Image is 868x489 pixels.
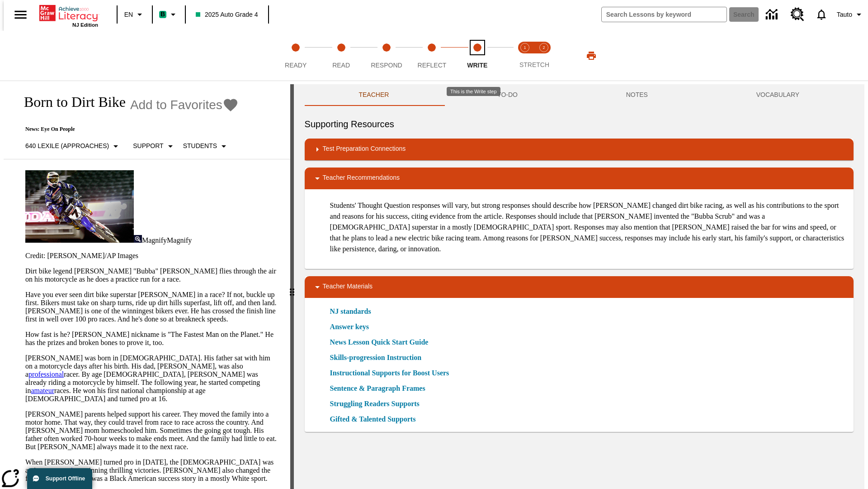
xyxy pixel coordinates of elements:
button: Boost Class color is mint green. Change class color [156,6,182,23]
p: Students [183,141,217,151]
a: Sentence & Paragraph Frames, Will open in new browser window or tab [330,383,425,394]
div: Press Enter or Spacebar and then press right and left arrow keys to move the slider [290,84,294,489]
p: When [PERSON_NAME] turned pro in [DATE], the [DEMOGRAPHIC_DATA] was an instant , winning thrillin... [25,458,279,483]
span: Reflect [418,62,447,69]
p: Credit: [PERSON_NAME]/AP Images [25,252,279,260]
span: NJ Edition [72,22,98,28]
a: sensation [53,466,80,474]
div: Instructional Panel Tabs [305,84,854,106]
button: Read step 2 of 5 [315,31,367,81]
a: Data Center [760,2,785,27]
span: 2025 Auto Grade 4 [196,10,258,19]
text: 1 [524,45,526,50]
div: Teacher Materials [305,276,854,298]
button: Select Student [179,138,233,154]
div: reading [4,84,290,484]
a: Skills-progression Instruction, Will open in new browser window or tab [330,352,422,363]
button: Scaffolds, Support [129,138,179,154]
p: Support [133,141,163,151]
p: Have you ever seen dirt bike superstar [PERSON_NAME] in a race? If not, buckle up first. Bikers m... [25,291,279,323]
span: Tauto [837,10,852,19]
p: Students' Thought Question responses will vary, but strong responses should describe how [PERSON_... [330,200,846,254]
text: 2 [542,45,545,50]
span: Support Offline [46,475,85,482]
button: Open side menu [7,1,34,28]
h6: Supporting Resources [305,117,854,131]
a: Resource Center, Will open in new tab [785,2,810,27]
p: How fast is he? [PERSON_NAME] nickname is "The Fastest Man on the Planet." He has the prizes and ... [25,331,279,347]
a: Notifications [810,3,833,26]
button: Ready step 1 of 5 [269,31,322,81]
div: Teacher Recommendations [305,168,854,189]
button: Reflect step 4 of 5 [406,31,458,81]
span: Magnify [167,236,192,244]
span: EN [124,10,133,19]
p: Teacher Materials [323,282,373,292]
p: Dirt bike legend [PERSON_NAME] "Bubba" [PERSON_NAME] flies through the air on his motorcycle as h... [25,267,279,283]
input: search field [602,7,726,22]
span: Write [467,62,487,69]
img: Motocross racer James Stewart flies through the air on his dirt bike. [25,170,134,243]
button: Respond step 3 of 5 [360,31,413,81]
span: Ready [285,62,307,69]
button: Print [577,48,606,64]
a: NJ standards [330,306,377,317]
button: TO-DO [443,84,572,106]
span: Respond [371,62,402,69]
div: Test Preparation Connections [305,139,854,160]
span: Magnify [142,236,167,244]
p: News: Eye On People [14,126,239,133]
span: Read [332,62,350,69]
span: B [160,9,165,20]
a: News Lesson Quick Start Guide, Will open in new browser window or tab [330,337,429,348]
a: Gifted & Talented Supports [330,414,421,425]
button: NOTES [572,84,702,106]
button: Support Offline [27,468,92,489]
p: [PERSON_NAME] parents helped support his career. They moved the family into a motor home. That wa... [25,410,279,451]
p: [PERSON_NAME] was born in [DEMOGRAPHIC_DATA]. His father sat with him on a motorcycle days after ... [25,354,279,403]
h1: Born to Dirt Bike [14,94,126,110]
div: activity [294,84,864,489]
a: amateur [31,387,54,394]
p: 640 Lexile (Approaches) [25,141,109,151]
button: Language: EN, Select a language [120,6,149,23]
button: Stretch Read step 1 of 2 [512,31,538,81]
img: Magnify [134,235,142,243]
button: Select Lexile, 640 Lexile (Approaches) [22,138,125,154]
button: Write step 5 of 5 [451,31,504,81]
a: Instructional Supports for Boost Users, Will open in new browser window or tab [330,368,449,379]
p: Teacher Recommendations [323,173,400,184]
button: VOCABULARY [702,84,854,106]
a: Struggling Readers Supports [330,398,425,409]
p: Test Preparation Connections [323,144,406,155]
a: Answer keys, Will open in new browser window or tab [330,321,369,332]
button: Stretch Respond step 2 of 2 [531,31,557,81]
span: STRETCH [519,61,549,68]
div: Home [39,3,98,28]
div: This is the Write step [447,87,500,96]
button: Add to Favorites - Born to Dirt Bike [130,97,239,113]
button: Profile/Settings [833,6,868,23]
a: professional [28,370,64,378]
span: Add to Favorites [130,98,222,112]
button: Teacher [305,84,443,106]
